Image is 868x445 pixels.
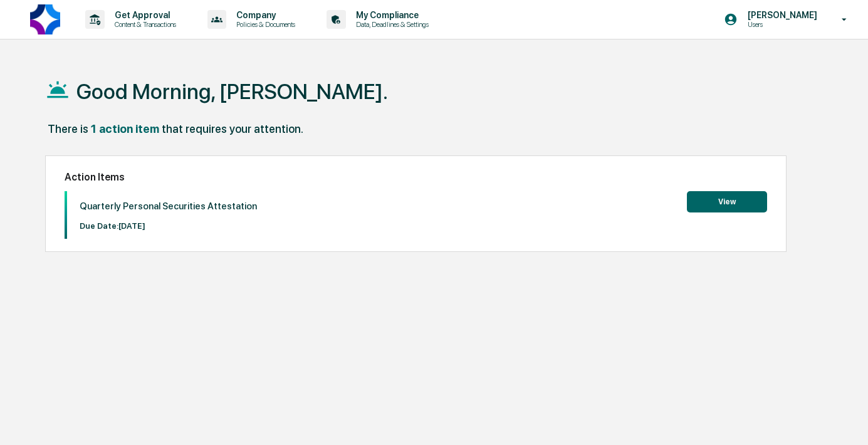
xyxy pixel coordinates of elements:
[687,195,767,207] a: View
[76,79,388,104] h1: Good Morning, [PERSON_NAME].
[105,20,182,29] p: Content & Transactions
[91,122,159,135] div: 1 action item
[105,10,182,20] p: Get Approval
[80,221,257,231] p: Due Date: [DATE]
[48,122,88,135] div: There is
[80,201,257,212] p: Quarterly Personal Securities Attestation
[226,10,301,20] p: Company
[346,20,435,29] p: Data, Deadlines & Settings
[346,10,435,20] p: My Compliance
[687,191,767,212] button: View
[738,10,824,20] p: [PERSON_NAME]
[738,20,824,29] p: Users
[65,171,768,183] h2: Action Items
[162,122,303,135] div: that requires your attention.
[226,20,301,29] p: Policies & Documents
[30,4,60,34] img: logo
